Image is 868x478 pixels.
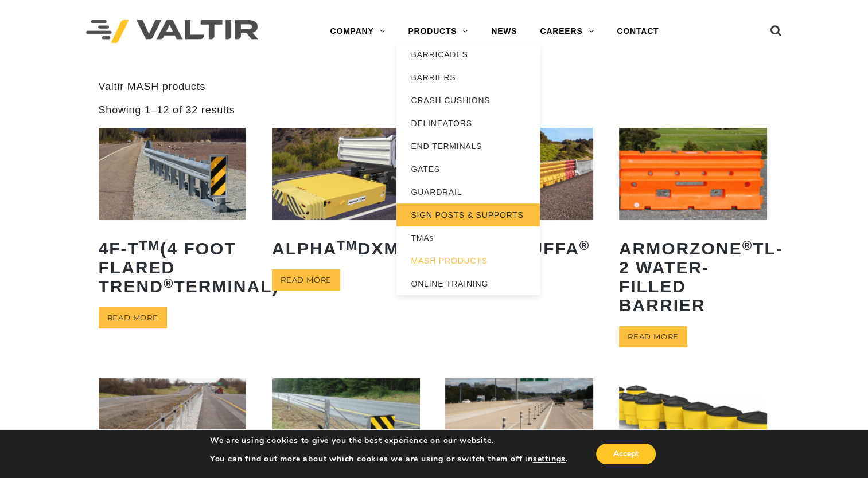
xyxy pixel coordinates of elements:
a: PRODUCTS [396,20,480,43]
p: We are using cookies to give you the best experience on our website. [210,436,568,446]
a: Read more about “ALPHATM DXM” [272,269,340,291]
a: TMAs [396,226,540,249]
a: ALPHATMDXM [272,128,420,267]
h2: ArmorZone TL-2 Water-Filled Barrier [619,230,767,323]
p: Valtir MASH products [99,80,770,93]
button: Accept [596,444,656,464]
a: GUARDRAIL [396,181,540,203]
sup: ® [742,238,753,253]
a: ArmorZone®TL-2 Water-Filled Barrier [619,128,767,323]
a: BARRICADES [396,43,540,66]
sup: TM [139,238,161,253]
button: settings [533,454,566,464]
a: Read more about “4F-TTM (4 Foot Flared TREND® Terminal)” [99,307,167,328]
p: You can find out more about which cookies we are using or switch them off in . [210,454,568,464]
sup: TM [337,238,358,253]
p: Showing 1–12 of 32 results [99,104,235,117]
h2: ALPHA DXM [272,230,420,267]
a: BARRIERS [396,66,540,89]
a: 4F-TTM(4 Foot Flared TREND®Terminal) [99,128,247,304]
sup: ® [579,238,590,253]
h2: 4F-T (4 Foot Flared TREND Terminal) [99,230,247,304]
a: GATES [396,158,540,181]
a: COMPANY [318,20,396,43]
a: Read more about “ArmorZone® TL-2 Water-Filled Barrier” [619,326,687,347]
sup: ® [164,276,174,291]
a: CAREERS [528,20,605,43]
a: MASH PRODUCTS [396,249,540,272]
a: END TERMINALS [396,135,540,158]
a: SIGN POSTS & SUPPORTS [396,203,540,226]
a: DELINEATORS [396,112,540,135]
img: Valtir [86,20,258,44]
a: CONTACT [605,20,670,43]
a: NEWS [480,20,528,43]
a: ONLINE TRAINING [396,272,540,295]
a: CRASH CUSHIONS [396,89,540,112]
